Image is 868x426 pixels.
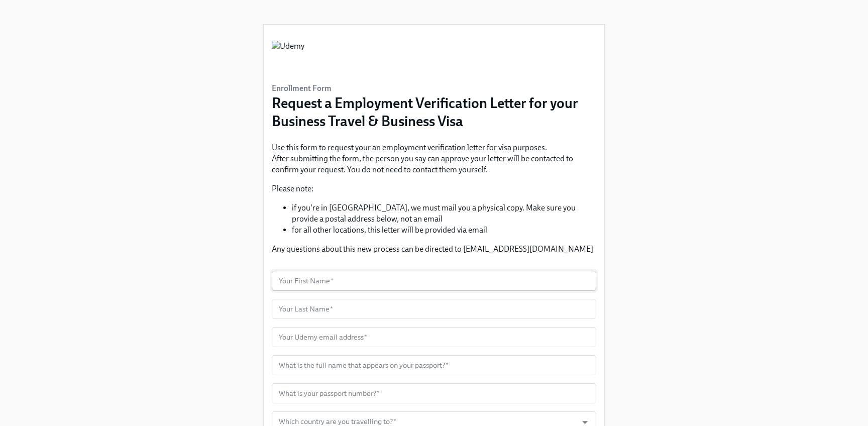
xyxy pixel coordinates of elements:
p: Any questions about this new process can be directed to [EMAIL_ADDRESS][DOMAIN_NAME] [272,244,596,255]
h3: Request a Employment Verification Letter for your Business Travel & Business Visa [272,94,596,130]
p: Please note: [272,183,596,194]
h6: Enrollment Form [272,83,596,94]
li: for all other locations, this letter will be provided via email [292,225,596,236]
img: Udemy [272,41,304,71]
li: if you're in [GEOGRAPHIC_DATA], we must mail you a physical copy. Make sure you provide a postal ... [292,202,596,225]
p: Use this form to request your an employment verification letter for visa purposes. After submitti... [272,142,596,175]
